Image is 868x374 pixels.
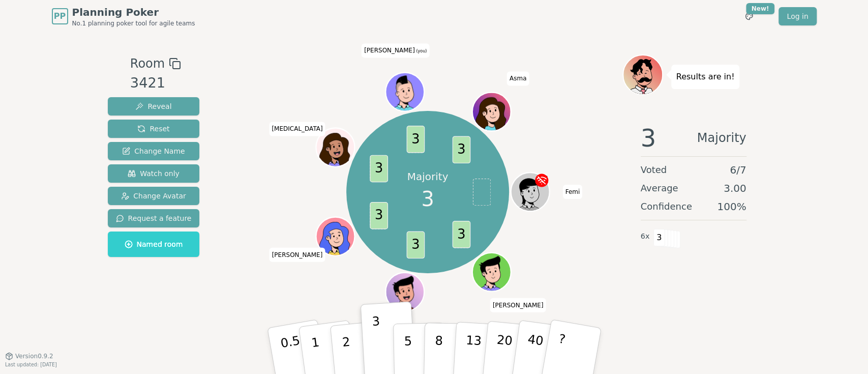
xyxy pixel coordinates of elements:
[386,74,423,110] button: Click to change your avatar
[740,7,758,25] button: New!
[538,174,548,184] span: Femi is the host
[128,168,179,179] span: Watch only
[746,3,775,14] div: New!
[779,7,816,25] a: Log in
[15,352,53,360] span: Version 0.9.2
[54,10,66,22] span: PP
[108,209,200,227] button: Request a feature
[717,199,746,214] span: 100 %
[407,169,448,184] p: Majority
[507,72,529,86] span: Click to change your name
[130,73,181,94] div: 3421
[421,184,434,214] span: 3
[641,199,692,214] span: Confidence
[371,314,382,369] p: 3
[135,101,171,111] span: Reveal
[641,163,667,177] span: Voted
[269,122,325,136] span: Click to change your name
[52,5,195,27] a: PPPlanning PokerNo.1 planning poker tool for agile teams
[137,124,169,134] span: Reset
[406,231,425,258] span: 3
[362,44,429,58] span: Click to change your name
[108,232,200,257] button: Named room
[116,213,192,223] span: Request a feature
[406,126,425,153] span: 3
[453,221,471,248] span: 3
[653,229,665,246] span: 3
[724,181,746,195] span: 3.00
[370,202,388,229] span: 3
[270,248,325,262] span: Click to change your name
[108,97,200,116] button: Reveal
[72,5,195,19] span: Planning Poker
[5,352,53,360] button: Version0.9.2
[453,136,471,163] span: 3
[72,19,195,27] span: No.1 planning poker tool for agile teams
[562,185,582,199] span: Click to change your name
[697,126,746,150] span: Majority
[730,163,746,177] span: 6 / 7
[125,239,183,249] span: Named room
[370,155,388,182] span: 3
[5,362,57,367] span: Last updated: [DATE]
[641,231,650,242] span: 6 x
[130,54,165,73] span: Room
[108,120,200,138] button: Reset
[122,146,185,156] span: Change Name
[641,126,656,150] span: 3
[641,181,678,195] span: Average
[676,70,735,84] p: Results are in!
[121,191,186,201] span: Change Avatar
[490,298,546,312] span: Click to change your name
[108,142,200,160] button: Change Name
[108,187,200,205] button: Change Avatar
[108,164,200,183] button: Watch only
[415,49,427,54] span: (you)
